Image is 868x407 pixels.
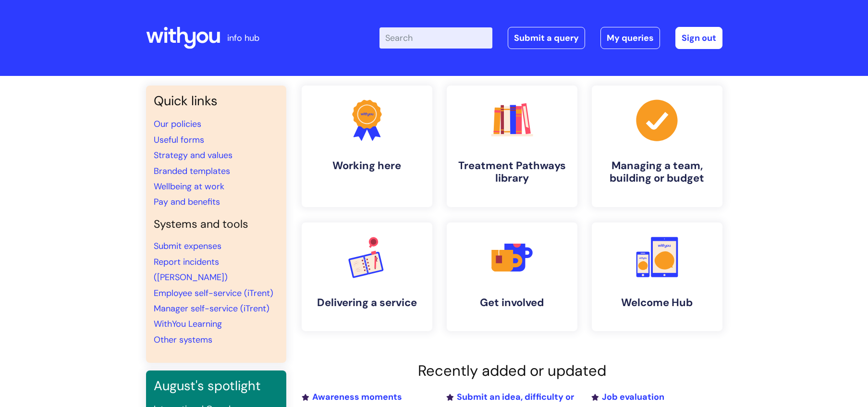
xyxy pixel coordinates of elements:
a: Wellbeing at work [154,181,224,192]
a: Employee self-service (iTrent) [154,287,273,299]
a: Get involved [447,222,577,331]
p: info hub [227,30,259,46]
a: Manager self-service (iTrent) [154,303,269,314]
a: Working here [302,86,432,207]
h4: Welcome Hub [599,296,715,309]
a: Treatment Pathways library [447,86,577,207]
a: Submit expenses [154,240,221,252]
a: Useful forms [154,134,204,146]
a: Delivering a service [302,222,432,331]
h3: Quick links [154,93,279,109]
a: Awareness moments [302,391,402,403]
a: Submit a query [508,27,585,49]
h2: Recently added or updated [302,362,722,380]
a: Welcome Hub [592,222,722,331]
h4: Managing a team, building or budget [599,160,715,185]
a: Pay and benefits [154,196,220,208]
h4: Treatment Pathways library [454,160,570,185]
input: Search [379,27,492,49]
a: Branded templates [154,165,230,177]
h4: Systems and tools [154,218,279,231]
a: My queries [600,27,660,49]
a: Sign out [675,27,722,49]
h4: Get involved [454,296,570,309]
a: WithYou Learning [154,318,222,330]
h4: Delivering a service [309,296,425,309]
a: Managing a team, building or budget [592,86,722,207]
h3: August's spotlight [154,378,279,394]
a: Our policies [154,118,201,130]
a: Strategy and values [154,149,232,161]
h4: Working here [309,160,425,172]
a: Job evaluation [591,391,664,403]
div: | - [379,27,722,49]
a: Other systems [154,334,212,345]
a: Report incidents ([PERSON_NAME]) [154,256,228,283]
